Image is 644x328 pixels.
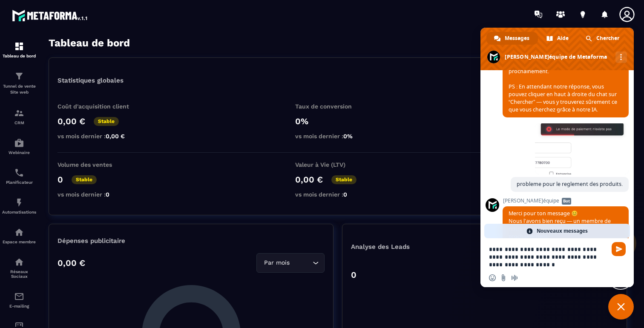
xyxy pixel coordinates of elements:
a: schedulerschedulerPlanificateur [2,161,36,191]
img: email [14,291,24,302]
span: Insérer un emoji [489,274,496,281]
p: 0% [295,116,380,126]
span: Par mois [262,258,291,268]
span: Message audio [511,274,518,281]
a: automationsautomationsWebinaire [2,131,36,161]
p: Stable [331,175,356,184]
img: scheduler [14,168,24,178]
span: 0,00 € [106,133,125,140]
img: logo [12,8,89,23]
p: Tableau de bord [2,54,36,58]
p: Analyse des Leads [351,243,485,251]
p: E-mailing [2,304,36,308]
p: Stable [72,175,97,184]
img: automations [14,227,24,237]
p: vs mois dernier : [295,133,380,140]
img: formation [14,108,24,118]
input: Search for option [291,258,310,268]
p: Automatisations [2,210,36,214]
p: 0,00 € [57,258,85,268]
span: 0 [106,191,109,198]
a: formationformationCRM [2,102,36,131]
div: Autres canaux [615,51,627,63]
p: Taux de conversion [295,103,380,110]
span: Merci pour ton message 😊 Nous l’avons bien reçu — un membre de notre équipe va te répondre très p... [509,210,617,278]
p: Stable [94,117,119,126]
p: vs mois dernier : [295,191,380,198]
p: Planificateur [2,180,36,185]
p: Espace membre [2,240,36,244]
span: Chercher [596,32,619,45]
p: CRM [2,120,36,125]
img: automations [14,138,24,148]
span: Messages [505,32,529,45]
p: Valeur à Vie (LTV) [295,161,380,168]
p: vs mois dernier : [57,133,143,140]
span: [PERSON_NAME]équipe [503,198,629,204]
a: emailemailE-mailing [2,285,36,315]
p: 0 [351,270,356,280]
span: Bot [562,198,571,205]
span: 0% [343,133,353,140]
img: social-network [14,257,24,267]
div: Messages [486,32,538,45]
span: probleme pour le reglement des produits. [517,180,623,188]
div: Chercher [578,32,628,45]
p: vs mois dernier : [57,191,143,198]
p: Réseaux Sociaux [2,269,36,279]
p: 0 [57,174,63,185]
a: social-networksocial-networkRéseaux Sociaux [2,251,36,285]
p: Coût d'acquisition client [57,103,143,110]
p: 0,00 € [295,174,323,185]
p: Tunnel de vente Site web [2,83,36,95]
h3: Tableau de bord [49,37,130,49]
span: Envoyer un fichier [500,274,507,281]
textarea: Entrez votre message... [489,245,607,268]
div: Fermer le chat [608,294,634,319]
span: Envoyer [612,242,626,256]
a: formationformationTableau de bord [2,35,36,65]
a: automationsautomationsEspace membre [2,221,36,251]
p: Webinaire [2,150,36,155]
a: automationsautomationsAutomatisations [2,191,36,221]
span: 0 [343,191,347,198]
img: formation [14,71,24,81]
p: Dépenses publicitaire [57,237,325,245]
p: Statistiques globales [57,77,124,84]
a: formationformationTunnel de vente Site web [2,65,36,102]
span: Aide [557,32,569,45]
p: Volume des ventes [57,161,143,168]
div: Aide [539,32,577,45]
img: automations [14,197,24,208]
span: Nouveaux messages [537,224,588,238]
img: formation [14,41,24,51]
div: Search for option [256,253,325,273]
p: 0,00 € [57,116,85,126]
